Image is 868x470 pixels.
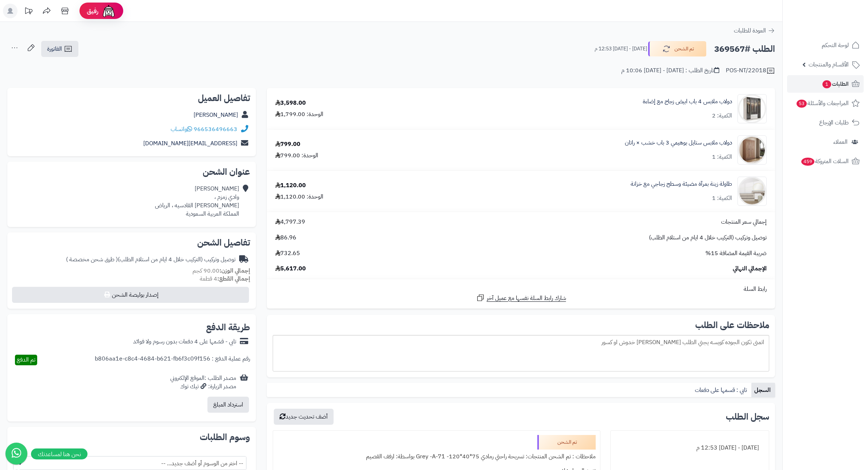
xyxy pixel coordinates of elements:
span: الأقسام والمنتجات [809,59,849,70]
a: العودة للطلبات [734,26,775,35]
span: 4,797.39 [275,218,305,226]
div: اتمنى تكون الجوده كويسه يجني الطلب [PERSON_NAME] خدوش او كسور [273,335,769,371]
a: السلات المتروكة459 [787,153,864,170]
small: 90.00 كجم [192,266,250,275]
strong: إجمالي الوزن: [219,266,250,275]
div: ملاحظات : تم الشحن المنتجات: تسريحة راحتي رمادي 75*40*120- Grey -A-71 بواسطة: ارفف القصيم [277,450,596,464]
a: السجل [751,383,775,397]
div: توصيل وتركيب (التركيب خلال 4 ايام من استلام الطلب) [66,255,236,264]
h2: عنوان الشحن [13,167,250,176]
a: شارك رابط السلة نفسها مع عميل آخر [476,293,566,303]
small: 4 قطعة [200,274,250,283]
a: طلبات الإرجاع [787,114,864,131]
span: ( طرق شحن مخصصة ) [66,255,118,264]
div: تم الشحن [537,435,596,450]
span: طلبات الإرجاع [819,117,849,128]
div: POS-NT/22018 [726,66,775,75]
span: الإجمالي النهائي [733,265,767,273]
div: تابي - قسّمها على 4 دفعات بدون رسوم ولا فوائد [133,338,236,346]
a: [EMAIL_ADDRESS][DOMAIN_NAME] [143,139,237,148]
h2: الطلب #369567 [714,42,775,57]
h2: وسوم الطلبات [13,433,250,442]
button: أضف تحديث جديد [274,409,334,425]
a: المراجعات والأسئلة53 [787,95,864,112]
h2: طريقة الدفع [206,323,250,332]
div: [DATE] - [DATE] 12:53 م [615,441,764,455]
img: 1754390410-1-90x90.jpg [738,177,766,206]
span: 86.96 [275,234,296,242]
a: دولاب ملابس 4 باب ابيض زجاج مع إضاءة [643,97,732,106]
span: 732.65 [275,249,300,258]
span: ضريبة القيمة المضافة 15% [705,249,767,258]
a: الفاتورة [41,41,78,57]
span: المراجعات والأسئلة [796,98,849,108]
a: واتساب [171,125,192,134]
div: الكمية: 1 [712,153,732,161]
span: تم الدفع [17,355,35,364]
span: 53 [796,99,807,108]
span: 459 [801,157,815,166]
span: شارك رابط السلة نفسها مع عميل آخر [487,294,566,303]
div: 1,120.00 [275,181,306,190]
span: السلات المتروكة [801,156,849,166]
span: العودة للطلبات [734,26,766,35]
img: logo-2.png [818,14,861,29]
div: الكمية: 2 [712,112,732,120]
img: ai-face.png [101,4,116,18]
span: لوحة التحكم [822,40,849,50]
div: الكمية: 1 [712,194,732,203]
a: الطلبات1 [787,75,864,93]
a: 966536496663 [194,125,237,134]
span: 5,617.00 [275,265,306,273]
span: -- اختر من الوسوم أو أضف جديد... -- [13,456,246,470]
small: [DATE] - [DATE] 12:53 م [595,45,647,53]
span: الطلبات [822,79,849,89]
div: رابط السلة [270,285,772,293]
span: توصيل وتركيب (التركيب خلال 4 ايام من استلام الطلب) [649,234,767,242]
span: العملاء [833,137,848,147]
button: تم الشحن [648,41,707,57]
a: تابي : قسمها على دفعات [692,383,751,397]
img: 1742133300-110103010020.1-90x90.jpg [738,94,766,123]
button: استرداد المبلغ [207,397,249,413]
div: 799.00 [275,140,300,149]
div: الوحدة: 1,799.00 [275,110,323,119]
a: تحديثات المنصة [19,4,38,20]
h2: ملاحظات على الطلب [273,321,769,330]
div: مصدر الطلب :الموقع الإلكتروني [170,374,236,391]
div: مصدر الزيارة: تيك توك [170,382,236,391]
a: [PERSON_NAME] [194,111,238,119]
div: تاريخ الطلب : [DATE] - [DATE] 10:06 م [621,66,719,75]
strong: إجمالي القطع: [217,274,250,283]
div: الوحدة: 799.00 [275,151,318,160]
span: إجمالي سعر المنتجات [721,218,767,226]
div: [PERSON_NAME] وادي زمزم ، [PERSON_NAME] القادسيه ، الرياض المملكة العربية السعودية [155,185,239,218]
img: 1749976485-1-90x90.jpg [738,135,766,165]
h3: سجل الطلب [726,412,769,421]
span: 1 [822,80,831,88]
span: الفاتورة [47,45,62,53]
a: العملاء [787,133,864,151]
span: رفيق [87,7,98,15]
div: الوحدة: 1,120.00 [275,193,323,201]
h2: تفاصيل الشحن [13,238,250,247]
div: 3,598.00 [275,99,306,107]
a: لوحة التحكم [787,36,864,54]
a: دولاب ملابس ستايل بوهيمي 3 باب خشب × راتان [625,139,732,147]
h2: تفاصيل العميل [13,94,250,103]
button: إصدار بوليصة الشحن [12,287,249,303]
div: رقم عملية الدفع : b806aa1e-c8c4-4684-b621-fb6f3c09f156 [95,355,250,365]
a: طاولة زينة بمرآة مضيئة وسطح زجاجي مع خزانة [631,180,732,188]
